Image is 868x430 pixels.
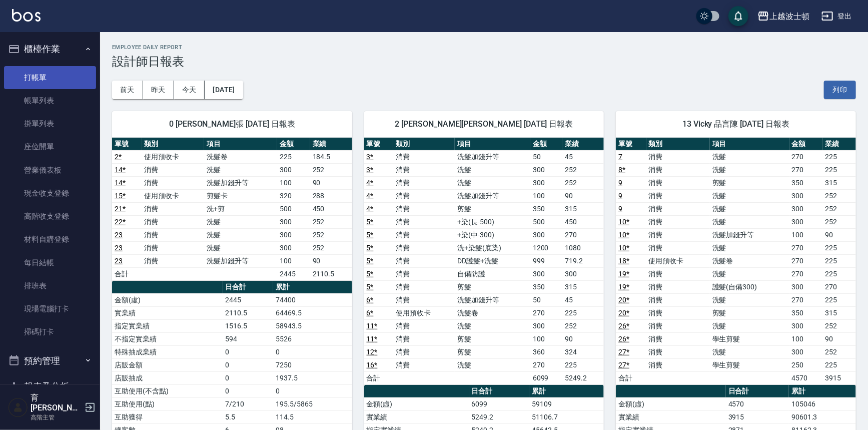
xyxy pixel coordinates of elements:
[822,202,856,215] td: 252
[824,81,856,99] button: 列印
[112,138,352,281] table: a dense table
[530,202,563,215] td: 350
[562,215,604,228] td: 450
[223,306,273,319] td: 2110.5
[817,7,856,26] button: 登出
[273,384,352,397] td: 0
[4,228,96,251] a: 材料自購登錄
[822,267,856,280] td: 225
[530,345,563,358] td: 360
[455,345,530,358] td: 剪髮
[822,306,856,319] td: 315
[646,293,710,306] td: 消費
[393,189,455,202] td: 消費
[223,319,273,332] td: 1516.5
[530,280,563,293] td: 350
[277,176,310,189] td: 100
[789,358,823,371] td: 250
[455,189,530,202] td: 洗髮加錢升等
[112,55,856,69] h3: 設計師日報表
[789,241,823,254] td: 270
[726,410,789,423] td: 3915
[789,189,823,202] td: 300
[530,215,563,228] td: 500
[646,332,710,345] td: 消費
[223,332,273,345] td: 594
[310,241,352,254] td: 252
[204,176,277,189] td: 洗髮加錢升等
[310,138,352,151] th: 業績
[142,254,204,267] td: 消費
[455,254,530,267] td: DD護髮+洗髮
[4,320,96,343] a: 掃碼打卡
[455,293,530,306] td: 洗髮加錢升等
[530,150,563,163] td: 50
[142,176,204,189] td: 消費
[616,397,726,410] td: 金額(虛)
[204,254,277,267] td: 洗髮加錢升等
[710,189,789,202] td: 洗髮
[646,254,710,267] td: 使用預收卡
[393,306,455,319] td: 使用預收卡
[142,189,204,202] td: 使用預收卡
[618,192,622,200] a: 9
[455,306,530,319] td: 洗髮卷
[530,267,563,280] td: 300
[822,358,856,371] td: 225
[273,397,352,410] td: 195.5/5865
[112,319,223,332] td: 指定實業績
[646,280,710,293] td: 消費
[646,189,710,202] td: 消費
[710,163,789,176] td: 洗髮
[769,10,809,23] div: 上越波士頓
[646,163,710,176] td: 消費
[31,393,82,413] h5: 育[PERSON_NAME]
[273,306,352,319] td: 64469.5
[710,345,789,358] td: 洗髮
[4,135,96,158] a: 座位開單
[646,358,710,371] td: 消費
[277,202,310,215] td: 500
[710,150,789,163] td: 洗髮
[562,228,604,241] td: 270
[710,280,789,293] td: 護髮(自備300)
[789,150,823,163] td: 270
[112,332,223,345] td: 不指定實業績
[223,397,273,410] td: 7/210
[310,215,352,228] td: 252
[310,254,352,267] td: 90
[789,254,823,267] td: 270
[204,138,277,151] th: 項目
[789,332,823,345] td: 100
[142,215,204,228] td: 消費
[204,189,277,202] td: 剪髮卡
[710,254,789,267] td: 洗髮卷
[273,371,352,384] td: 1937.5
[562,202,604,215] td: 315
[789,280,823,293] td: 300
[455,319,530,332] td: 洗髮
[376,119,592,129] span: 2 [PERSON_NAME][PERSON_NAME] [DATE] 日報表
[562,280,604,293] td: 315
[277,150,310,163] td: 225
[204,228,277,241] td: 洗髮
[112,44,856,51] h2: Employee Daily Report
[562,319,604,332] td: 252
[710,138,789,151] th: 項目
[455,215,530,228] td: +染(長-500)
[393,358,455,371] td: 消費
[277,241,310,254] td: 300
[310,176,352,189] td: 90
[204,215,277,228] td: 洗髮
[562,267,604,280] td: 300
[726,385,789,398] th: 日合計
[822,228,856,241] td: 90
[273,319,352,332] td: 58943.5
[393,319,455,332] td: 消費
[364,410,469,423] td: 實業績
[393,176,455,189] td: 消費
[112,358,223,371] td: 店販金額
[789,410,856,423] td: 90601.3
[822,138,856,151] th: 業績
[710,306,789,319] td: 剪髮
